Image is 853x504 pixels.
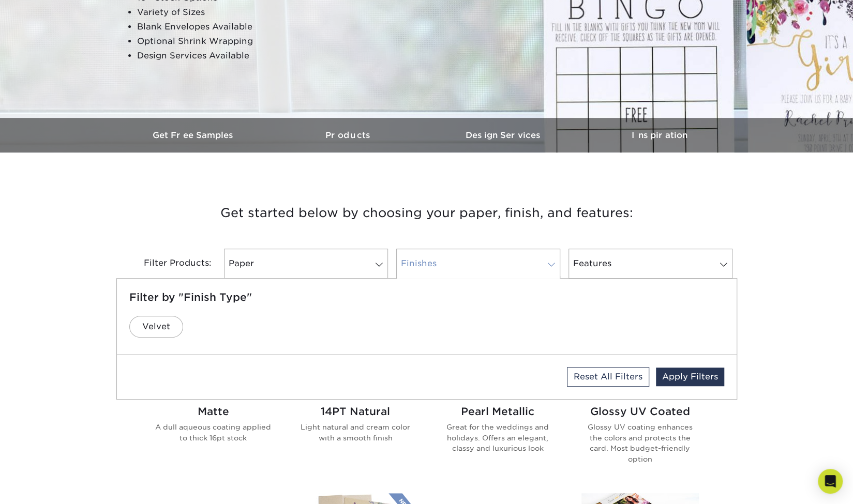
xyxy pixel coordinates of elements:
a: Apply Filters [656,368,724,386]
a: Finishes [396,249,560,279]
p: Light natural and cream color with a smooth finish [297,422,414,443]
h3: Get Free Samples [116,130,272,140]
p: Glossy UV coating enhances the colors and protects the card. Most budget-friendly option [581,422,699,464]
a: Features [568,249,732,279]
a: Inspiration [582,118,737,152]
h2: Glossy UV Coated [581,405,699,418]
h2: Pearl Metallic [439,405,557,418]
a: Velvet [129,316,183,338]
p: Great for the weddings and holidays. Offers an elegant, classy and luxurious look [439,422,557,453]
h3: Products [272,130,427,140]
h3: Get started below by choosing your paper, finish, and features: [124,190,729,236]
h3: Design Services [427,130,582,140]
h5: Filter by "Finish Type" [129,291,724,303]
a: Reset All Filters [567,367,649,387]
h2: 14PT Natural [297,405,414,418]
div: Open Intercom Messenger [818,469,843,494]
li: Optional Shrink Wrapping [137,34,387,49]
li: Variety of Sizes [137,5,387,20]
a: Products [272,118,427,152]
a: Paper [224,249,388,279]
li: Design Services Available [137,49,387,63]
a: Design Services [427,118,582,152]
h3: Inspiration [582,130,737,140]
p: A dull aqueous coating applied to thick 16pt stock [155,422,272,443]
h2: Matte [155,405,272,418]
li: Blank Envelopes Available [137,20,387,34]
div: Filter Products: [116,249,220,279]
a: Get Free Samples [116,118,272,152]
